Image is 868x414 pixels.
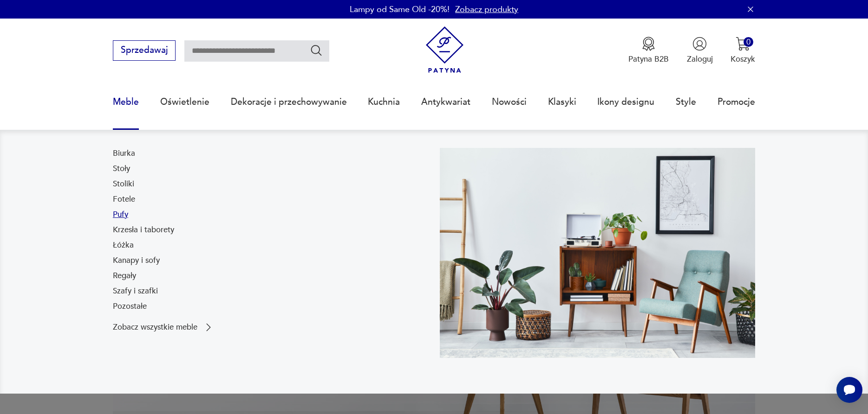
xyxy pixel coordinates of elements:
[836,377,862,403] iframe: Smartsupp widget button
[113,324,197,331] p: Zobacz wszystkie meble
[160,81,209,123] a: Oświetlenie
[455,4,518,15] a: Zobacz produkty
[597,81,654,123] a: Ikony designu
[687,37,713,64] button: Zaloguj
[113,163,130,174] a: Stoły
[718,81,755,123] a: Promocje
[736,37,750,51] img: Ikona koszyka
[113,148,135,159] a: Biurka
[692,37,707,51] img: Ikonka użytkownika
[113,40,176,61] button: Sprzedawaj
[113,81,139,123] a: Meble
[492,81,527,123] a: Nowości
[440,148,756,358] img: 969d9116629659dbb0bd4e745da535dc.jpg
[113,178,134,190] a: Stoliki
[113,270,136,281] a: Regały
[368,81,400,123] a: Kuchnia
[731,37,755,64] button: 0Koszyk
[744,37,753,47] div: 0
[641,37,656,51] img: Ikona medalu
[687,54,713,64] p: Zaloguj
[113,322,214,333] a: Zobacz wszystkie meble
[113,255,160,266] a: Kanapy i sofy
[676,81,696,123] a: Style
[231,81,347,123] a: Dekoracje i przechowywanie
[113,47,176,55] a: Sprzedawaj
[310,44,323,57] button: Szukaj
[113,286,158,297] a: Szafy i szafki
[628,37,669,64] button: Patyna B2B
[628,37,669,64] a: Ikona medaluPatyna B2B
[421,81,470,123] a: Antykwariat
[548,81,576,123] a: Klasyki
[113,194,135,205] a: Fotele
[421,26,468,73] img: Patyna - sklep z meblami i dekoracjami vintage
[350,4,450,15] p: Lampy od Same Old -20%!
[628,54,669,64] p: Patyna B2B
[113,240,134,251] a: Łóżka
[113,209,128,220] a: Pufy
[731,54,755,64] p: Koszyk
[113,301,147,312] a: Pozostałe
[113,224,174,236] a: Krzesła i taborety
